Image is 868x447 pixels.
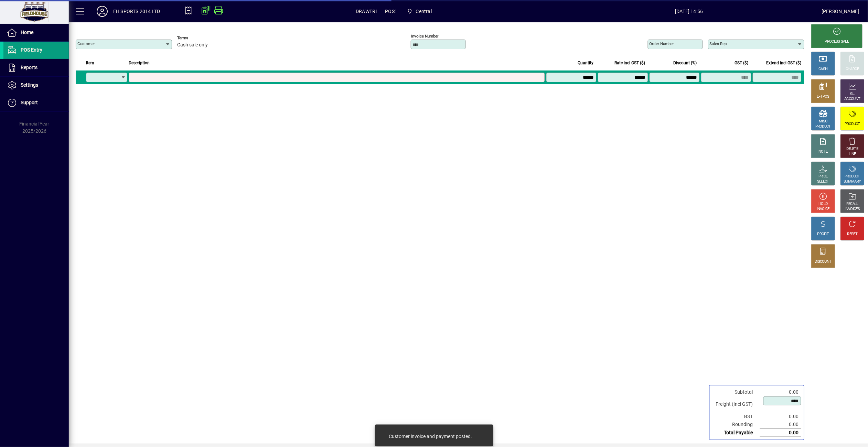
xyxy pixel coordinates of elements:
[815,124,831,129] div: PRODUCT
[177,42,208,48] span: Cash sale only
[674,59,697,67] span: Discount (%)
[21,65,37,70] span: Reports
[845,207,860,212] div: INVOICES
[21,47,42,53] span: POS Entry
[650,41,674,46] mat-label: Order number
[3,77,69,94] a: Settings
[847,201,859,207] div: RECALL
[847,232,858,237] div: RESET
[845,97,860,102] div: ACCOUNT
[3,24,69,41] a: Home
[815,259,832,264] div: DISCOUNT
[21,30,33,35] span: Home
[847,146,858,152] div: DELETE
[760,388,801,396] td: 0.00
[177,36,218,40] span: Terms
[712,388,760,396] td: Subtotal
[760,413,801,421] td: 0.00
[91,5,113,18] button: Profile
[819,174,828,179] div: PRICE
[817,207,829,212] div: INVOICE
[825,39,849,44] div: PROCESS SALE
[712,413,760,421] td: GST
[21,82,38,88] span: Settings
[21,100,38,105] span: Support
[385,6,398,17] span: POS1
[712,396,760,413] td: Freight (Incl GST)
[356,6,378,17] span: DRAWER1
[760,421,801,429] td: 0.00
[404,5,435,18] span: Central
[411,34,439,39] mat-label: Invoice number
[77,41,95,46] mat-label: Customer
[416,6,432,17] span: Central
[767,59,802,67] span: Extend incl GST ($)
[846,67,859,72] div: CHARGE
[113,6,160,17] div: FH SPORTS 2014 LTD
[845,174,860,179] div: PRODUCT
[557,6,822,17] span: [DATE] 14:56
[819,149,828,154] div: NOTE
[86,59,94,67] span: Item
[850,91,855,97] div: GL
[389,433,472,440] div: Customer invoice and payment posted.
[735,59,749,67] span: GST ($)
[129,59,150,67] span: Description
[844,179,861,184] div: SUMMARY
[710,41,727,46] mat-label: Sales rep
[817,232,829,237] div: PROFIT
[819,119,827,124] div: MISC
[760,429,801,437] td: 0.00
[845,122,860,127] div: PRODUCT
[615,59,645,67] span: Rate incl GST ($)
[3,59,69,76] a: Reports
[819,201,828,207] div: HOLD
[3,94,69,111] a: Support
[822,6,859,17] div: [PERSON_NAME]
[819,67,828,72] div: CASH
[712,421,760,429] td: Rounding
[578,59,594,67] span: Quantity
[817,94,830,99] div: EFTPOS
[817,179,829,184] div: SELECT
[849,152,856,157] div: LINE
[712,429,760,437] td: Total Payable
